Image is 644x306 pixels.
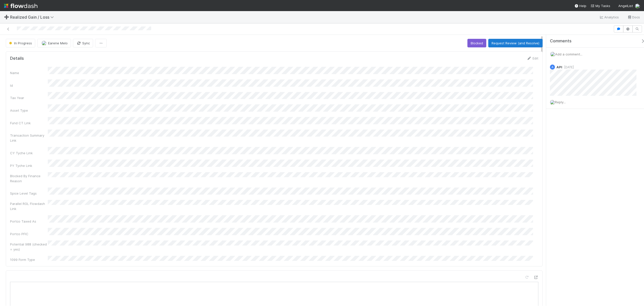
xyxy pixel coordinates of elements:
[10,201,48,211] div: Parallel RGL Flowdash Link
[590,3,610,8] a: My Tasks
[550,52,555,57] img: avatar_bc42736a-3f00-4d10-a11d-d22e63cdc729.png
[10,191,48,196] div: Spice Level Tags
[10,70,48,75] div: Name
[555,52,582,56] span: Add a comment...
[10,15,56,20] span: Realized Gain / Loss
[550,100,555,105] img: avatar_bc42736a-3f00-4d10-a11d-d22e63cdc729.png
[42,41,47,46] img: avatar_bc42736a-3f00-4d10-a11d-d22e63cdc729.png
[635,4,640,9] img: avatar_bc42736a-3f00-4d10-a11d-d22e63cdc729.png
[10,242,48,252] div: Potential 988 (checked = yes)
[488,39,543,47] button: Request Review (and Resolve)
[550,65,555,70] div: API
[10,83,48,88] div: Id
[599,14,619,20] a: Analytics
[4,15,9,19] span: ➕
[37,39,71,47] button: Earene Melo
[10,173,48,183] div: Blocked By Finance Reason
[10,108,48,113] div: Asset Type
[618,4,633,8] span: AngelList
[552,66,553,69] span: A
[4,2,37,10] img: logo-inverted-e16ddd16eac7371096b0.svg
[590,4,610,8] span: My Tasks
[556,65,562,69] span: API
[10,133,48,143] div: Transaction Summary Link
[467,39,486,47] button: Blocked
[10,56,24,61] h5: Details
[562,65,574,69] span: [DATE]
[550,39,572,44] span: Comments
[10,163,48,168] div: PY Tyche Link
[73,39,93,47] button: Sync
[627,14,640,20] a: Docs
[48,41,68,45] span: Earene Melo
[555,100,566,104] span: Reply...
[574,3,586,8] div: Help
[10,95,48,100] div: Tax Year
[10,150,48,156] div: CY Tyche Link
[10,120,48,126] div: Fund CT Link
[10,257,48,262] div: 1099 Form Type
[527,56,538,60] a: Edit
[10,219,48,224] div: Portco Taxed As
[10,231,48,236] div: Portco PFIC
